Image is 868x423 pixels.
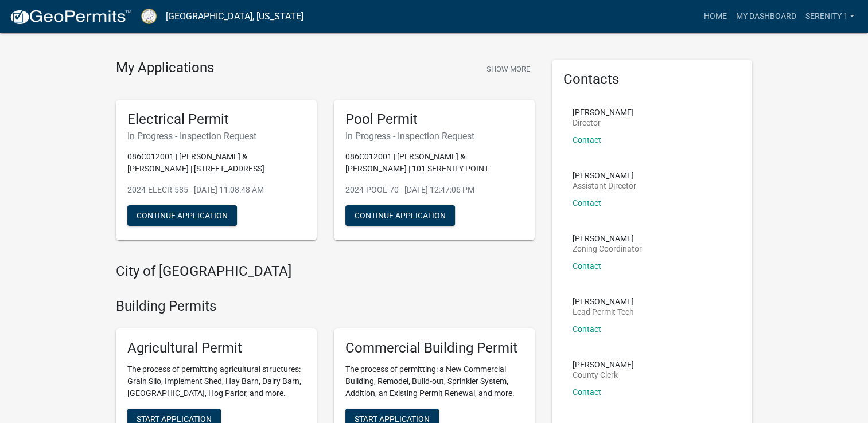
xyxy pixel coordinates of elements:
p: [PERSON_NAME] [573,361,634,369]
a: Home [699,6,731,28]
h5: Contacts [563,71,741,88]
span: Start Application [355,414,430,423]
p: The process of permitting: a New Commercial Building, Remodel, Build-out, Sprinkler System, Addit... [345,363,523,399]
p: Director [573,119,634,127]
p: [PERSON_NAME] [573,234,642,242]
a: Contact [573,135,601,144]
p: 086C012001 | [PERSON_NAME] & [PERSON_NAME] | [STREET_ADDRESS] [127,151,305,175]
p: [PERSON_NAME] [573,297,634,305]
h4: Building Permits [116,298,535,315]
a: Contact [573,198,601,207]
a: My Dashboard [731,6,800,28]
button: Show More [482,60,535,79]
button: Continue Application [127,205,237,226]
p: The process of permitting agricultural structures: Grain Silo, Implement Shed, Hay Barn, Dairy Ba... [127,363,305,399]
h4: My Applications [116,60,214,77]
span: Start Application [137,414,212,423]
p: Zoning Coordinator [573,245,642,253]
p: [PERSON_NAME] [573,171,636,179]
p: Assistant Director [573,182,636,190]
button: Continue Application [345,205,455,226]
h6: In Progress - Inspection Request [127,131,305,142]
p: 086C012001 | [PERSON_NAME] & [PERSON_NAME] | 101 SERENITY POINT [345,151,523,175]
h5: Pool Permit [345,111,523,128]
p: 2024-POOL-70 - [DATE] 12:47:06 PM [345,184,523,196]
h5: Agricultural Permit [127,340,305,357]
h6: In Progress - Inspection Request [345,131,523,142]
img: Putnam County, Georgia [141,9,157,24]
a: [GEOGRAPHIC_DATA], [US_STATE] [166,7,303,26]
h5: Commercial Building Permit [345,340,523,357]
a: Contact [573,387,601,397]
p: Lead Permit Tech [573,308,634,316]
h5: Electrical Permit [127,111,305,128]
a: Contact [573,261,601,271]
a: Contact [573,324,601,334]
a: Serenity 1 [800,6,859,28]
p: 2024-ELECR-585 - [DATE] 11:08:48 AM [127,184,305,196]
p: County Clerk [573,371,634,379]
h4: City of [GEOGRAPHIC_DATA] [116,263,535,280]
p: [PERSON_NAME] [573,108,634,116]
